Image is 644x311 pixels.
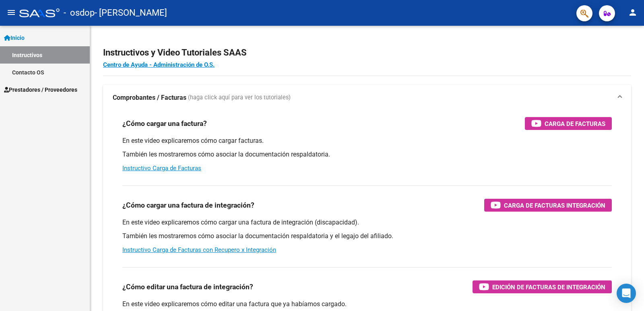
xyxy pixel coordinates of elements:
[617,284,636,303] div: Open Intercom Messenger
[545,119,605,129] span: Carga de Facturas
[484,199,612,212] button: Carga de Facturas Integración
[122,150,612,159] p: También les mostraremos cómo asociar la documentación respaldatoria.
[122,246,276,253] a: Instructivo Carga de Facturas con Recupero x Integración
[504,200,605,210] span: Carga de Facturas Integración
[122,136,612,145] p: En este video explicaremos cómo cargar facturas.
[64,4,95,22] span: - osdop
[122,218,612,227] p: En este video explicaremos cómo cargar una factura de integración (discapacidad).
[103,85,631,111] mat-expansion-panel-header: Comprobantes / Facturas (haga click aquí para ver los tutoriales)
[103,61,215,68] a: Centro de Ayuda - Administración de O.S.
[122,281,253,292] h3: ¿Cómo editar una factura de integración?
[122,200,254,211] h3: ¿Cómo cargar una factura de integración?
[113,93,186,102] strong: Comprobantes / Facturas
[188,93,291,102] span: (haga click aquí para ver los tutoriales)
[4,85,77,94] span: Prestadores / Proveedores
[628,8,638,17] mat-icon: person
[103,45,631,60] h2: Instructivos y Video Tutoriales SAAS
[473,280,612,293] button: Edición de Facturas de integración
[4,33,25,42] span: Inicio
[122,300,612,309] p: En este video explicaremos cómo editar una factura que ya habíamos cargado.
[525,117,612,130] button: Carga de Facturas
[122,165,201,172] a: Instructivo Carga de Facturas
[492,282,605,292] span: Edición de Facturas de integración
[122,232,612,241] p: También les mostraremos cómo asociar la documentación respaldatoria y el legajo del afiliado.
[6,8,16,17] mat-icon: menu
[122,118,207,129] h3: ¿Cómo cargar una factura?
[95,4,167,22] span: - [PERSON_NAME]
